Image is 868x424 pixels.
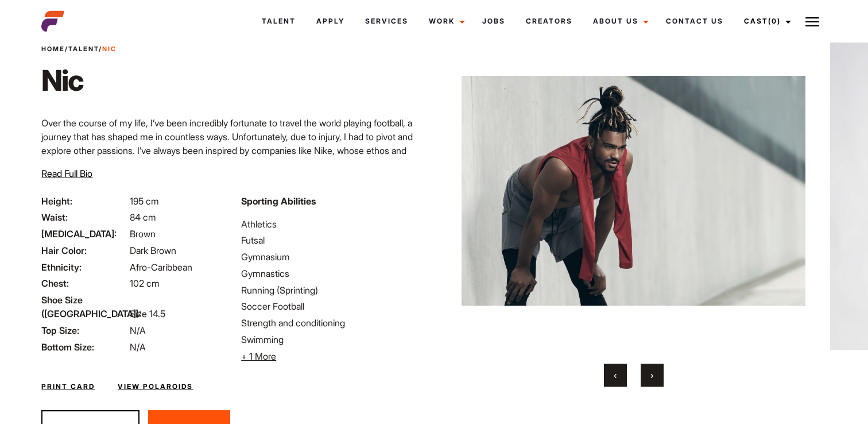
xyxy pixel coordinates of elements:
[241,350,276,362] span: + 1 More
[41,227,127,241] span: [MEDICAL_DATA]:
[130,245,176,256] span: Dark Brown
[102,45,117,53] strong: Nic
[418,6,472,37] a: Work
[241,250,427,264] li: Gymnasium
[614,369,617,381] span: Previous
[516,6,583,37] a: Creators
[241,267,427,280] li: Gymnastics
[41,323,127,337] span: Top Size:
[41,260,127,274] span: Ethnicity:
[41,293,127,321] span: Shoe Size ([GEOGRAPHIC_DATA]):
[130,341,146,353] span: N/A
[118,381,193,392] a: View Polaroids
[130,308,165,319] span: Size 14.5
[41,63,117,98] h1: Nic
[68,45,99,53] a: Talent
[41,340,127,354] span: Bottom Size:
[462,32,805,350] img: Nic Melbourne’s fitness model hunched over wearing grey shorts and red Hoody over shoulders
[41,10,64,33] img: cropped-aefm-brand-fav-22-square.png
[41,116,427,199] p: Over the course of my life, I’ve been incredibly fortunate to travel the world playing football, ...
[241,333,427,346] li: Swimming
[656,6,734,37] a: Contact Us
[241,299,427,313] li: Soccer Football
[241,195,316,207] strong: Sporting Abilities
[650,369,653,381] span: Next
[130,277,160,289] span: 102 cm
[41,276,127,290] span: Chest:
[41,168,92,179] span: Read Full Bio
[734,6,798,37] a: Cast(0)
[41,44,117,54] span: / /
[130,195,159,207] span: 195 cm
[583,6,656,37] a: About Us
[41,381,95,392] a: Print Card
[355,6,418,37] a: Services
[768,17,781,25] span: (0)
[41,210,127,224] span: Waist:
[130,325,146,336] span: N/A
[41,45,65,53] a: Home
[41,194,127,208] span: Height:
[306,6,355,37] a: Apply
[472,6,516,37] a: Jobs
[805,15,819,29] img: Burger icon
[41,244,127,257] span: Hair Color:
[130,228,156,240] span: Brown
[241,217,427,231] li: Athletics
[241,283,427,297] li: Running (Sprinting)
[241,316,427,330] li: Strength and conditioning
[241,233,427,247] li: Futsal
[251,6,306,37] a: Talent
[41,167,92,180] button: Read Full Bio
[130,211,156,223] span: 84 cm
[130,261,192,273] span: Afro-Caribbean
